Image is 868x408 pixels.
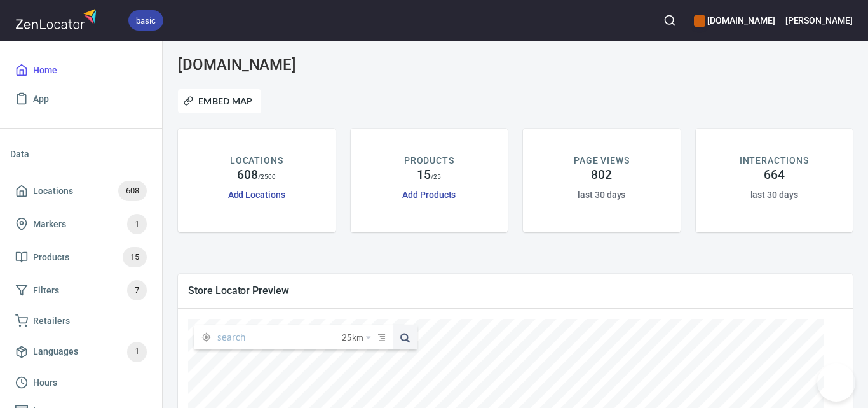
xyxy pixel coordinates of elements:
iframe: Help Scout Beacon - Open [817,363,855,402]
span: 15 [123,250,147,265]
h4: 15 [417,167,431,183]
span: Home [33,62,57,78]
img: zenlocator [15,5,100,32]
a: Add Locations [228,190,285,200]
h6: last 30 days [750,188,798,202]
p: / 25 [431,172,441,181]
span: 1 [127,344,147,359]
button: [PERSON_NAME] [785,6,853,34]
span: 608 [118,184,147,199]
span: basic [128,14,163,27]
a: Locations608 [10,174,152,208]
span: Languages [33,344,78,360]
span: Store Locator Preview [188,284,843,297]
span: Locations [33,183,73,199]
a: App [10,85,152,113]
button: Embed Map [178,89,261,113]
h4: 608 [237,167,258,183]
li: Data [10,139,152,169]
h4: 802 [591,167,612,183]
a: Home [10,56,152,85]
span: Filters [33,283,59,299]
h6: [PERSON_NAME] [785,13,853,27]
a: Languages1 [10,335,152,369]
p: LOCATIONS [230,154,283,167]
a: Markers1 [10,208,152,241]
button: Search [656,6,684,34]
a: Retailers [10,307,152,335]
h6: last 30 days [578,188,625,202]
div: basic [128,10,163,31]
h4: 664 [764,167,785,183]
a: Filters7 [10,274,152,307]
p: PAGE VIEWS [574,154,629,167]
span: App [33,91,49,107]
a: Products15 [10,241,152,274]
input: search [217,325,342,349]
button: color-CE600E [694,15,705,27]
h3: [DOMAIN_NAME] [178,56,393,74]
span: Hours [33,375,57,391]
a: Add Products [402,190,456,200]
span: 1 [127,217,147,232]
span: 25 km [342,325,363,349]
a: Hours [10,369,152,397]
span: 7 [127,283,147,298]
p: INTERACTIONS [740,154,809,167]
p: / 2500 [258,172,276,181]
span: Embed Map [186,94,253,109]
h6: [DOMAIN_NAME] [694,13,775,27]
p: PRODUCTS [404,154,454,167]
span: Markers [33,216,66,232]
span: Products [33,250,69,265]
span: Retailers [33,313,70,329]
